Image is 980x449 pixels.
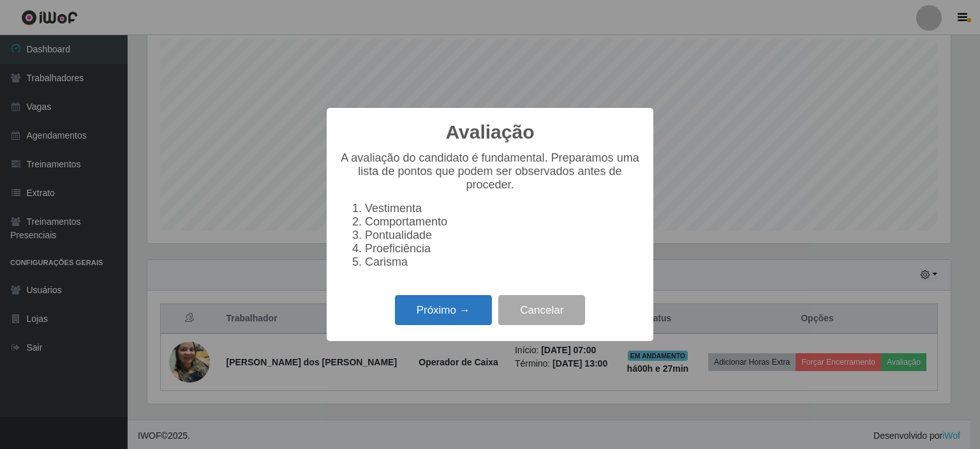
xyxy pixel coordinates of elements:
[498,295,585,325] button: Cancelar
[395,295,492,325] button: Próximo →
[365,255,641,269] li: Carisma
[446,121,535,144] h2: Avaliação
[365,215,641,229] li: Comportamento
[365,242,641,255] li: Proeficiência
[339,151,641,192] p: A avaliação do candidato é fundamental. Preparamos uma lista de pontos que podem ser observados a...
[365,229,641,242] li: Pontualidade
[365,202,641,215] li: Vestimenta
